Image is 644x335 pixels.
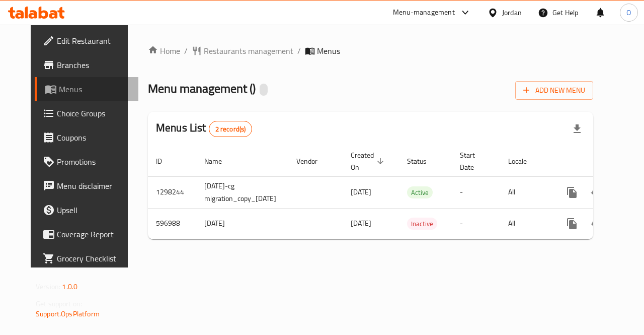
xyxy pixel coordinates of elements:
[36,280,60,293] span: Version:
[502,7,522,18] div: Jordan
[351,149,387,173] span: Created On
[393,7,455,19] div: Menu-management
[560,180,584,205] button: more
[57,156,130,168] span: Promotions
[407,187,433,198] span: Active
[184,45,188,57] li: /
[523,84,585,97] span: Add New Menu
[156,120,252,137] h2: Menus List
[148,176,196,208] td: 1298244
[584,212,608,236] button: Change Status
[36,307,100,320] a: Support.OpsPlatform
[196,176,288,208] td: [DATE]-cg migration_copy_[DATE]
[57,59,130,71] span: Branches
[148,77,256,100] span: Menu management ( )
[57,252,130,264] span: Grocery Checklist
[584,180,608,205] button: Change Status
[209,124,252,134] span: 2 record(s)
[351,217,371,230] span: [DATE]
[508,155,540,167] span: Locale
[148,45,593,57] nav: breadcrumb
[500,208,552,239] td: All
[204,155,235,167] span: Name
[209,121,253,137] div: Total records count
[35,222,138,246] a: Coverage Report
[297,45,301,57] li: /
[407,155,440,167] span: Status
[57,228,130,240] span: Coverage Report
[57,204,130,216] span: Upsell
[452,176,500,208] td: -
[407,218,437,230] span: Inactive
[35,53,138,77] a: Branches
[500,176,552,208] td: All
[148,45,180,57] a: Home
[565,117,589,141] div: Export file
[59,83,130,95] span: Menus
[204,45,293,57] span: Restaurants management
[35,174,138,198] a: Menu disclaimer
[35,125,138,150] a: Coupons
[192,45,293,57] a: Restaurants management
[317,45,340,57] span: Menus
[156,155,175,167] span: ID
[196,208,288,239] td: [DATE]
[36,297,82,310] span: Get support on:
[452,208,500,239] td: -
[57,180,130,192] span: Menu disclaimer
[560,212,584,236] button: more
[57,131,130,144] span: Coupons
[35,29,138,53] a: Edit Restaurant
[35,150,138,174] a: Promotions
[626,7,631,18] span: O
[57,35,130,47] span: Edit Restaurant
[148,208,196,239] td: 596988
[296,155,331,167] span: Vendor
[62,280,77,293] span: 1.0.0
[35,246,138,271] a: Grocery Checklist
[35,198,138,222] a: Upsell
[35,101,138,125] a: Choice Groups
[35,77,138,101] a: Menus
[515,81,593,100] button: Add New Menu
[407,186,433,198] div: Active
[57,107,130,119] span: Choice Groups
[460,149,488,173] span: Start Date
[351,185,371,198] span: [DATE]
